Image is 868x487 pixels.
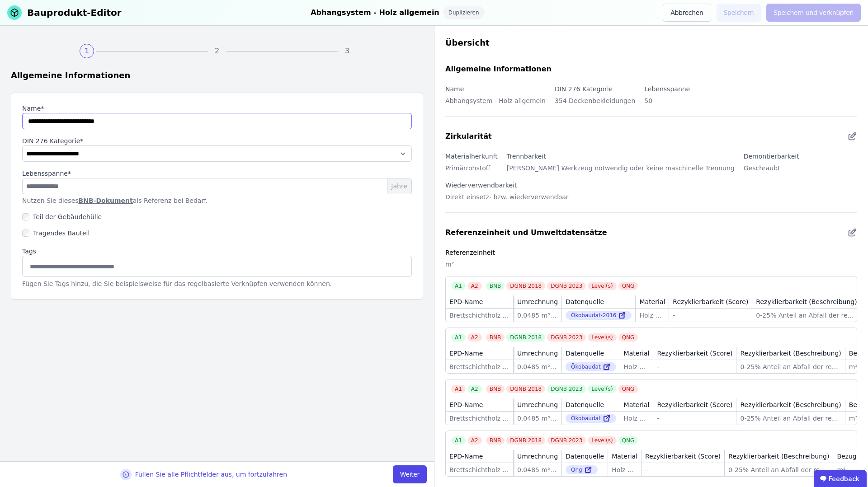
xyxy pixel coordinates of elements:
[547,282,586,290] div: DGNB 2023
[657,414,732,423] div: -
[728,465,829,474] div: 0-25% Anteil an Abfall der recycled wird
[645,465,721,474] div: -
[624,362,650,371] div: Holz allgemein
[612,465,637,474] div: Holz allgemein
[566,311,632,320] div: Ökobaudat-2016
[210,44,224,58] div: 2
[445,162,498,180] div: Primärrohstoff
[22,104,412,113] label: Name*
[22,247,412,256] label: Tags
[445,153,498,160] label: Materialherkunft
[663,4,711,22] button: Abbrechen
[449,362,509,371] div: Brettschichtholz - Standardformen (Durchschnitt DE)
[766,4,861,22] button: Speichern und verknüpfen
[449,414,509,423] div: Brettschichtholz - Standardformen (Durchschnitt DE)
[673,297,748,306] div: Rezyklierbarkeit (Score)
[744,162,799,180] div: Geschraubt
[517,414,558,423] div: 0.0485 m³/m²
[639,297,665,306] div: Material
[22,136,412,145] label: audits.requiredField
[645,452,721,461] div: Rezyklierbarkeit (Score)
[588,436,616,445] div: Level(s)
[445,249,495,256] label: Referenzeinheit
[506,282,545,290] div: DGNB 2018
[673,311,748,320] div: -
[451,282,466,290] div: A1
[517,297,558,306] div: Umrechnung
[517,311,558,320] div: 0.0485 m³/m²
[618,385,638,393] div: QNG
[449,400,483,409] div: EPD-Name
[135,470,287,479] div: Füllen Sie alle Pflichtfelder aus, um fortzufahren
[451,385,466,393] div: A1
[449,297,483,306] div: EPD-Name
[517,349,558,358] div: Umrechnung
[451,436,466,445] div: A1
[445,182,517,189] label: Wiederverwendbarkeit
[449,452,483,461] div: EPD-Name
[547,333,586,342] div: DGNB 2023
[566,349,604,358] div: Datenquelle
[449,311,509,320] div: Brettschichtholz - Standardformen (Durchschnitt DE)
[467,436,482,445] div: A2
[443,6,485,19] div: Duplizieren
[449,349,483,358] div: EPD-Name
[566,465,598,474] div: Qng
[588,333,616,342] div: Level(s)
[657,349,732,358] div: Rezyklierbarkeit (Score)
[506,436,545,445] div: DGNB 2018
[740,400,841,409] div: Rezyklierbarkeit (Beschreibung)
[393,465,427,483] button: Weiter
[486,436,505,445] div: BNB
[740,349,841,358] div: Rezyklierbarkeit (Beschreibung)
[555,94,635,112] div: 354 Deckenbekleidungen
[467,282,482,290] div: A2
[467,385,482,393] div: A2
[517,465,558,474] div: 0.0485 m³/m²
[80,44,94,58] div: 1
[22,169,71,178] label: Lebensspanne*
[445,258,857,276] div: m²
[445,94,546,112] div: Abhangsystem - Holz allgemein
[506,333,545,342] div: DGNB 2018
[740,362,841,371] div: 0-25% Anteil an Abfall der recycled wird
[27,6,122,19] div: Bauprodukt-Editor
[728,452,829,461] div: Rezyklierbarkeit (Beschreibung)
[449,465,509,474] div: Brettschichtholz - Standardformen (Durchschnitt DE)
[445,85,464,93] label: Name
[340,44,354,58] div: 3
[740,414,841,423] div: 0-25% Anteil an Abfall der recycled wird
[566,400,604,409] div: Datenquelle
[29,212,102,221] label: Teil der Gebäudehülle
[566,297,604,306] div: Datenquelle
[11,69,423,82] div: Allgemeine Informationen
[311,6,439,19] div: Abhangsystem - Holz allgemein
[517,362,558,371] div: 0.0485 m³/m²
[657,362,732,371] div: -
[744,153,799,160] label: Demontierbarkeit
[22,279,412,288] div: Fügen Sie Tags hinzu, die Sie beispielsweise für das regelbasierte Verknüpfen verwenden können.
[624,349,650,358] div: Material
[547,436,586,445] div: DGNB 2023
[618,333,638,342] div: QNG
[506,385,545,393] div: DGNB 2018
[445,191,569,209] div: Direkt einsetz- bzw. wiederverwendbar
[566,452,604,461] div: Datenquelle
[445,37,857,49] div: Übersicht
[588,282,616,290] div: Level(s)
[566,362,616,371] div: Ökobaudat
[79,197,133,204] a: BNB-Dokument
[517,400,558,409] div: Umrechnung
[486,385,505,393] div: BNB
[639,311,665,320] div: Holz allgemein
[717,4,761,22] button: Speichern
[624,400,650,409] div: Material
[22,196,412,205] p: Nutzen Sie dieses als Referenz bei Bedarf.
[644,85,690,93] label: Lebensspanne
[486,333,505,342] div: BNB
[555,85,613,93] label: DIN 276 Kategorie
[517,452,558,461] div: Umrechnung
[612,452,637,461] div: Material
[547,385,586,393] div: DGNB 2023
[657,400,732,409] div: Rezyklierbarkeit (Score)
